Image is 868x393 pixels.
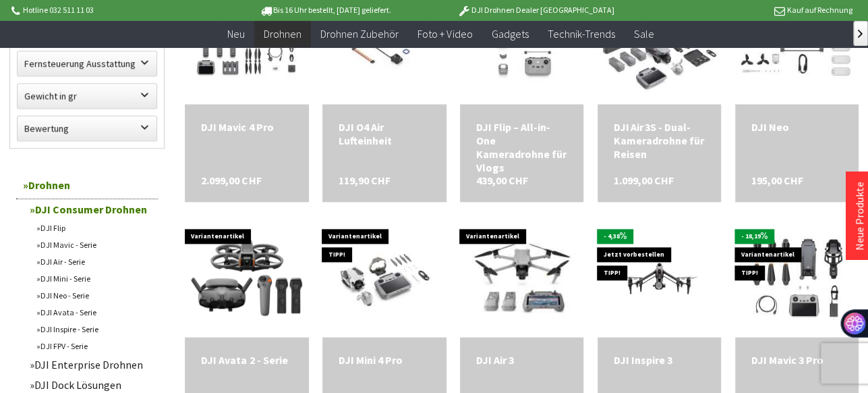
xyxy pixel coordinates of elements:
a: DJI FPV - Serie [30,338,158,355]
label: Gewicht in gr [18,84,156,108]
a: DJI Flip [30,219,158,236]
div: DJI Air 3 [476,353,567,367]
a: Neu [218,20,254,48]
a: DJI Air 3S - Dual-Kameradrohne für Reisen 1.099,00 CHF [614,120,705,161]
span: Drohnen Zubehör [320,27,399,41]
a: DJI Inspire - Serie [30,321,158,338]
span:  [858,30,863,38]
a: DJI Neo 195,00 CHF [751,120,842,134]
a: DJI Mavic 4 Pro 2.099,00 CHF [201,120,292,134]
div: DJI Flip – All-in-One Kameradrohne für Vlogs [476,120,567,174]
a: Neue Produkte [852,182,866,251]
p: Hotline 032 511 11 03 [9,2,219,18]
label: Fernsteuerung Ausstattung [18,51,156,76]
a: DJI Air - Serie [30,253,158,270]
p: Kauf auf Rechnung [641,2,852,18]
div: DJI Mavic 4 Pro [201,120,292,134]
div: DJI Inspire 3 [614,353,705,367]
span: Sale [633,27,654,41]
label: Bewertung [18,116,156,140]
span: 1.099,00 CHF [614,174,674,187]
a: DJI Avata 2 - Serie 432,00 CHF [201,353,292,367]
span: 2.099,00 CHF [201,174,261,187]
a: DJI Air 3 1.254,64 CHF [476,353,567,367]
img: DJI Inspire 3 [598,242,721,311]
a: Gadgets [482,20,538,48]
a: Technik-Trends [538,20,624,48]
a: DJI Mini 4 Pro 669,00 CHF [339,353,430,367]
div: DJI O4 Air Lufteinheit [339,120,430,147]
span: Technik-Trends [547,27,614,41]
a: DJI Mini - Serie [30,270,158,287]
a: Foto + Video [408,20,482,48]
span: 439,00 CHF [476,174,528,187]
a: Drohnen [16,172,158,199]
p: Bis 16 Uhr bestellt, [DATE] geliefert. [220,2,430,18]
img: DJI Mavic 3 Pro [735,227,859,326]
div: DJI Air 3S - Dual-Kameradrohne für Reisen [614,120,705,161]
div: DJI Mavic 3 Pro [751,353,842,367]
img: DJI Mini 4 Pro [322,227,446,326]
a: DJI O4 Air Lufteinheit 119,90 CHF [339,120,430,147]
span: 119,90 CHF [339,174,390,187]
div: DJI Mini 4 Pro [339,353,430,367]
a: Drohnen [254,20,311,48]
a: DJI Avata - Serie [30,304,158,321]
a: DJI Consumer Drohnen [23,199,158,219]
span: Neu [227,27,245,41]
a: Sale [624,20,663,48]
a: DJI Mavic 3 Pro 1.799,00 CHF [751,353,842,367]
img: DJI Avata 2 - Serie [186,215,308,337]
span: 195,00 CHF [751,174,803,187]
a: DJI Mavic - Serie [30,236,158,253]
a: DJI Enterprise Drohnen [23,355,158,375]
span: Foto + Video [417,27,472,41]
img: DJI Air 3 [461,215,583,337]
p: DJI Drohnen Dealer [GEOGRAPHIC_DATA] [430,2,641,18]
div: DJI Neo [751,120,842,134]
a: Drohnen Zubehör [311,20,408,48]
span: Gadgets [491,27,528,41]
div: DJI Avata 2 - Serie [201,353,292,367]
a: DJI Neo - Serie [30,287,158,304]
a: DJI Inspire 3 15.355,82 CHF In den Warenkorb [614,353,705,367]
a: DJI Flip – All-in-One Kameradrohne für Vlogs 439,00 CHF [476,120,567,174]
span: Drohnen [264,27,301,41]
